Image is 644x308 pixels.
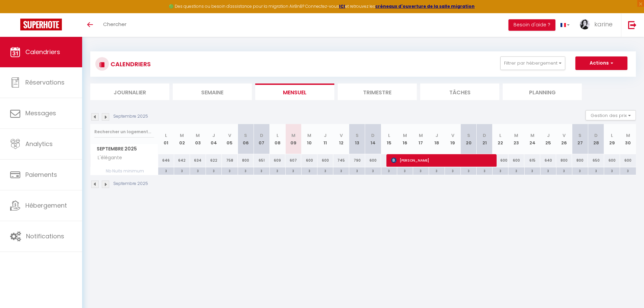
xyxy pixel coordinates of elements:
[530,132,534,139] abbr: M
[349,124,365,154] th: 13
[540,124,556,154] th: 25
[349,167,365,174] div: 3
[572,154,588,167] div: 800
[419,132,423,139] abbr: M
[238,124,254,154] th: 06
[588,154,604,167] div: 650
[508,124,524,154] th: 23
[349,154,365,167] div: 790
[500,56,565,70] button: Filtrer par hébergement
[25,140,53,148] span: Analytics
[493,167,508,174] div: 3
[403,132,407,139] abbr: M
[391,154,494,167] span: [PERSON_NAME]
[371,132,375,139] abbr: D
[435,132,438,139] abbr: J
[109,56,151,72] h3: CALENDRIERS
[604,167,620,174] div: 3
[90,84,169,100] li: Journalier
[158,124,174,154] th: 01
[254,124,269,154] th: 07
[365,154,381,167] div: 600
[563,132,566,139] abbr: V
[277,132,279,139] abbr: L
[286,167,301,174] div: 3
[604,124,620,154] th: 29
[499,132,501,139] abbr: L
[333,124,349,154] th: 12
[190,154,206,167] div: 634
[301,154,317,167] div: 600
[541,167,556,174] div: 3
[547,132,550,139] abbr: J
[467,132,470,139] abbr: S
[174,124,190,154] th: 02
[626,132,630,139] abbr: M
[206,167,221,174] div: 3
[524,124,540,154] th: 24
[340,132,343,139] abbr: V
[594,20,613,28] span: karine
[429,124,445,154] th: 18
[260,132,263,139] abbr: D
[503,84,582,100] li: Planning
[575,13,621,37] a: ... karine
[375,3,475,9] a: créneaux d'ouverture de la salle migration
[25,201,67,210] span: Hébergement
[540,154,556,167] div: 640
[477,167,492,174] div: 3
[461,167,476,174] div: 3
[158,167,174,174] div: 3
[461,124,477,154] th: 20
[397,124,413,154] th: 16
[381,167,397,174] div: 3
[556,154,572,167] div: 800
[508,19,555,31] button: Besoin d'aide ?
[388,132,390,139] abbr: L
[356,132,359,139] abbr: S
[270,167,285,174] div: 3
[317,124,333,154] th: 11
[339,3,345,9] strong: ICI
[307,132,311,139] abbr: M
[413,124,429,154] th: 17
[180,132,184,139] abbr: M
[25,170,57,179] span: Paiements
[25,78,65,87] span: Réservations
[302,167,317,174] div: 3
[206,124,222,154] th: 04
[514,132,518,139] abbr: M
[620,167,636,174] div: 3
[572,167,588,174] div: 3
[524,154,540,167] div: 615
[190,167,206,174] div: 3
[94,126,154,138] input: Rechercher un logement...
[445,124,460,154] th: 19
[493,154,508,167] div: 600
[620,154,636,167] div: 600
[25,48,60,56] span: Calendriers
[628,21,637,29] img: logout
[165,132,167,139] abbr: L
[113,113,148,120] p: Septembre 2025
[222,124,238,154] th: 05
[291,132,295,139] abbr: M
[222,154,238,167] div: 758
[190,124,206,154] th: 03
[228,132,231,139] abbr: V
[301,124,317,154] th: 10
[212,132,215,139] abbr: J
[92,154,124,162] span: L'élégante
[594,132,598,139] abbr: D
[578,132,581,139] abbr: S
[508,167,524,174] div: 3
[317,154,333,167] div: 600
[269,124,285,154] th: 08
[98,13,132,37] a: Chercher
[365,167,381,174] div: 3
[451,132,454,139] abbr: V
[285,124,301,154] th: 09
[25,109,56,117] span: Messages
[413,167,429,174] div: 3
